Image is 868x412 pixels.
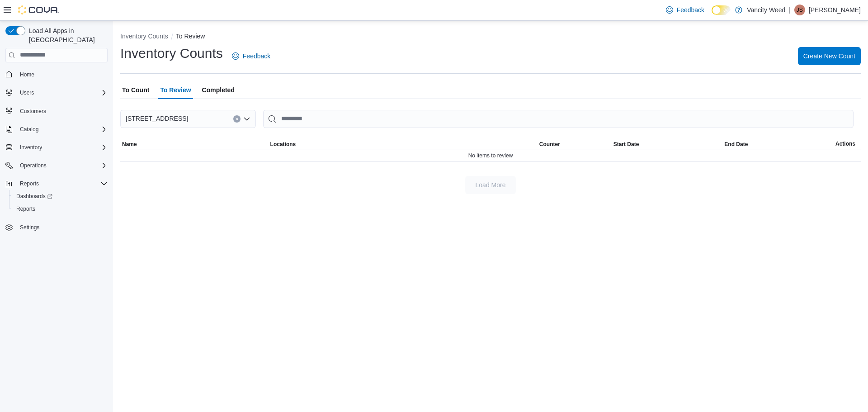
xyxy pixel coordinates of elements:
[20,180,39,187] span: Reports
[16,69,38,80] a: Home
[16,106,50,117] a: Customers
[9,190,111,203] a: Dashboards
[798,47,861,65] button: Create New Count
[16,142,108,153] span: Inventory
[228,47,274,65] a: Feedback
[243,52,270,61] span: Feedback
[176,33,205,40] button: To Review
[160,81,191,99] span: To Review
[16,69,108,80] span: Home
[662,1,708,19] a: Feedback
[613,141,639,148] span: Start Date
[120,44,223,62] h1: Inventory Counts
[16,160,108,171] span: Operations
[16,222,43,233] a: Settings
[2,177,111,190] button: Reports
[16,193,52,200] span: Dashboards
[16,124,42,135] button: Catalog
[16,87,38,98] button: Users
[122,81,149,99] span: To Count
[465,176,516,194] button: Load More
[2,159,111,172] button: Operations
[126,113,188,124] span: [STREET_ADDRESS]
[122,141,137,148] span: Name
[18,5,59,14] img: Cova
[16,222,108,233] span: Settings
[20,224,39,231] span: Settings
[16,160,50,171] button: Operations
[16,205,35,213] span: Reports
[16,142,46,153] button: Inventory
[233,115,241,123] button: Clear input
[797,5,803,15] span: JS
[539,141,560,148] span: Counter
[120,33,168,40] button: Inventory Counts
[538,139,612,150] button: Counter
[835,140,855,147] span: Actions
[16,178,42,189] button: Reports
[20,162,47,169] span: Operations
[2,68,111,81] button: Home
[20,71,34,78] span: Home
[2,141,111,154] button: Inventory
[13,204,39,214] a: Reports
[20,126,38,133] span: Catalog
[789,5,791,15] p: |
[16,178,108,189] span: Reports
[20,89,34,96] span: Users
[120,139,269,150] button: Name
[2,86,111,99] button: Users
[468,152,513,159] span: No items to review
[747,5,785,15] p: Vancity Weed
[803,52,855,61] span: Create New Count
[13,204,108,214] span: Reports
[794,5,805,15] div: Johnny Sookorokoff
[809,5,861,15] p: [PERSON_NAME]
[712,5,731,15] input: Dark Mode
[724,141,748,148] span: End Date
[120,32,861,43] nav: An example of EuiBreadcrumbs
[2,104,111,118] button: Customers
[270,141,296,148] span: Locations
[612,139,723,150] button: Start Date
[16,105,108,117] span: Customers
[9,203,111,215] button: Reports
[476,180,506,189] span: Load More
[202,81,235,99] span: Completed
[20,144,42,151] span: Inventory
[5,64,108,258] nav: Complex example
[2,221,111,234] button: Settings
[243,115,250,123] button: Open list of options
[13,191,108,202] span: Dashboards
[16,87,108,98] span: Users
[263,110,854,128] input: This is a search bar. After typing your query, hit enter to filter the results lower in the page.
[16,124,108,135] span: Catalog
[2,123,111,136] button: Catalog
[25,26,108,44] span: Load All Apps in [GEOGRAPHIC_DATA]
[13,191,56,202] a: Dashboards
[20,108,46,115] span: Customers
[269,139,538,150] button: Locations
[712,15,712,15] span: Dark Mode
[722,139,834,150] button: End Date
[677,5,704,14] span: Feedback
